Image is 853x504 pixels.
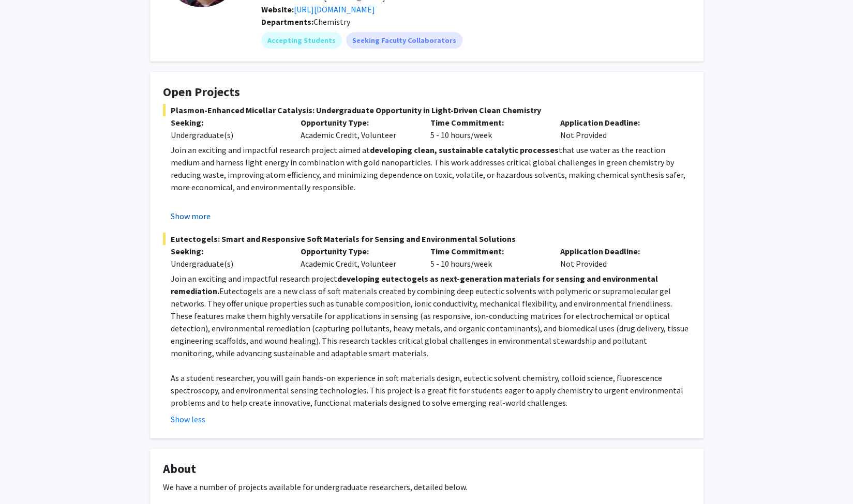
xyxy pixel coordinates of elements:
iframe: Chat [8,457,44,496]
p: Time Commitment: [430,245,545,257]
p: Seeking: [171,245,285,257]
b: Website: [261,4,294,14]
strong: developing eutectogels as next-generation materials for sensing and environmental remediation. [171,273,658,296]
h4: Open Projects [163,85,691,100]
p: Time Commitment: [430,116,545,129]
div: Undergraduate(s) [171,257,285,270]
p: Opportunity Type: [301,245,415,257]
p: Application Deadline: [560,245,675,257]
button: Show less [171,413,205,425]
mat-chip: Seeking Faculty Collaborators [346,32,462,49]
button: Show more [171,210,211,222]
strong: developing clean, sustainable catalytic processes [370,145,559,155]
h4: About [163,462,691,477]
span: Eutectogels: Smart and Responsive Soft Materials for Sensing and Environmental Solutions [163,233,691,245]
p: Opportunity Type: [301,116,415,129]
div: Academic Credit, Volunteer [293,116,423,141]
span: Chemistry [313,17,350,27]
p: Join an exciting and impactful research project aimed at that use water as the reaction medium an... [171,144,691,193]
a: Opens in a new tab [294,4,375,14]
p: We have a number of projects available for undergraduate researchers, detailed below. [163,481,691,493]
p: Seeking: [171,116,285,129]
div: Academic Credit, Volunteer [293,245,423,270]
div: Not Provided [552,116,682,141]
div: 5 - 10 hours/week [423,116,552,141]
b: Departments: [261,17,313,27]
div: 5 - 10 hours/week [423,245,552,270]
div: Undergraduate(s) [171,129,285,141]
p: Application Deadline: [560,116,675,129]
mat-chip: Accepting Students [261,32,342,49]
p: As a student researcher, you will gain hands-on experience in soft materials design, eutectic sol... [171,372,691,409]
div: Not Provided [552,245,682,270]
span: Plasmon-Enhanced Micellar Catalysis: Undergraduate Opportunity in Light-Driven Clean Chemistry [163,104,691,116]
p: Join an exciting and impactful research project Eutectogels are a new class of soft materials cre... [171,272,691,359]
